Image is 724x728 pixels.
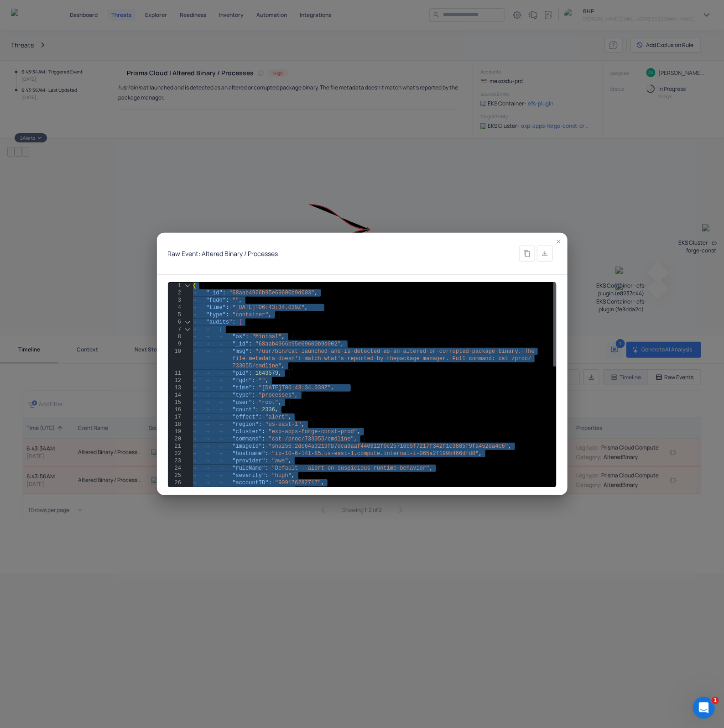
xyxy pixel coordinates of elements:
span: , [304,304,307,311]
span: "ruleName" [232,465,265,471]
div: 5 [168,311,181,319]
span: "alert" [265,414,288,420]
span: 1 [712,697,719,704]
span: : [226,304,229,311]
span: , [275,407,278,413]
span: , [341,341,344,347]
span: : [249,370,252,377]
span: "provider" [232,458,265,464]
span: "68aab4966b95e69600b9d003" [229,290,314,296]
span: : [268,480,271,486]
span: "root" [259,399,278,406]
div: 26 [168,479,181,487]
span: "region" [232,421,259,428]
span: ed or corrupted package binary. The [419,348,534,355]
span: , [321,480,324,486]
span: "user" [232,399,252,406]
div: Copy [519,246,535,262]
div: 27 [168,487,181,494]
span: "" [259,377,265,384]
span: "effect" [232,414,259,420]
span: , [479,450,482,457]
div: 11 [168,370,181,377]
span: package manager. Full command: cat /proc/ [396,356,531,362]
div: 8 [168,333,181,340]
span: : [249,348,252,355]
div: 7 [168,326,181,333]
span: "909176282717" [275,480,321,486]
span: , [508,443,511,450]
span: : [259,414,262,420]
span: : [265,450,268,457]
span: "command" [232,436,262,442]
span: "" [232,297,239,304]
span: "sha256:2dc64a3219fb7dca9aaf440612f0c25716b5f7217f [268,443,432,450]
div: 17 [168,414,181,421]
span: "hostname" [232,450,265,457]
span: "_id" [232,341,249,347]
div: 19 [168,428,181,435]
span: { [193,283,196,289]
span: f199b466dfd0" [436,450,479,457]
div: 3 [168,297,181,304]
span: : [222,290,225,296]
div: 18 [168,421,181,428]
div: 20 [168,435,181,443]
div: 22 [168,450,181,457]
span: , [292,472,295,479]
span: "high" [271,472,291,479]
span: : [262,436,265,442]
span: , [239,297,242,304]
span: { [219,326,222,333]
div: 12 [168,377,181,384]
div: 9 [168,340,181,348]
span: 342f1c3885f9fa452da4c6" [432,443,508,450]
h4: Raw Event: Altered Binary / Processes [168,250,278,257]
span: , [357,429,360,435]
span: "time" [206,304,225,311]
span: : [265,458,268,464]
span: , [331,385,334,391]
span: , [281,363,285,369]
span: "type" [206,312,225,318]
span: , [288,458,291,464]
span: "aws" [271,458,288,464]
span: "Minimal" [252,334,281,340]
div: 2 [168,289,181,297]
span: : [252,377,255,384]
span: [ [239,319,242,325]
span: : [259,421,262,428]
span: "cluster" [232,429,262,435]
span: , [354,436,357,442]
span: : [249,341,252,347]
span: file metadata doesn't match what's reported by the [232,356,396,362]
span: "msg" [232,348,249,355]
iframe: Intercom live chat [693,697,715,719]
span: "processes" [259,392,295,398]
span: , [295,392,298,398]
span: , [268,312,271,318]
span: "count" [232,407,255,413]
span: : [232,319,235,325]
span: "68aab4966b95e69600b9d002" [255,341,340,347]
span: 1643579 [255,370,278,377]
span: , [314,290,318,296]
span: : [265,472,268,479]
span: "time" [232,385,252,391]
div: 14 [168,392,181,399]
span: , [288,414,291,420]
span: : [252,385,255,391]
span: "ip-10-6-141-85.us-east-1.compute.internal-i-065a2 [271,450,436,457]
div: 1 [168,282,181,289]
span: : [265,465,268,471]
span: : [226,312,229,318]
div: 6 [168,319,181,326]
span: "type" [232,392,252,398]
span: "/usr/bin/cat launched and is detected as an alter [255,348,419,355]
span: 2336 [262,407,275,413]
span: , [265,377,268,384]
div: 16 [168,406,181,414]
div: Export [537,246,553,262]
div: 23 [168,457,181,465]
div: 21 [168,443,181,450]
